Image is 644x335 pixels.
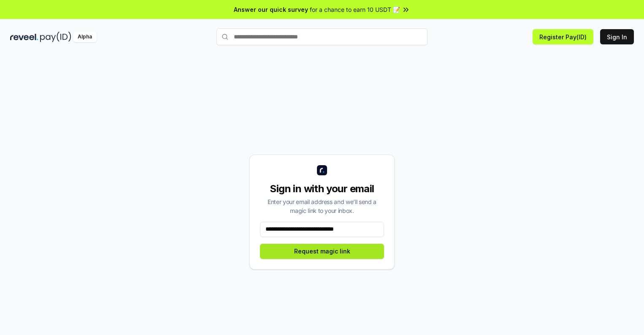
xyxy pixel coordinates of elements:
button: Request magic link [260,244,384,259]
img: logo_small [317,165,327,175]
button: Register Pay(ID) [533,29,593,44]
span: Answer our quick survey [234,5,308,14]
img: pay_id [40,32,71,42]
div: Alpha [73,32,97,42]
div: Enter your email address and we’ll send a magic link to your inbox. [260,197,384,215]
img: reveel_dark [10,32,38,42]
span: for a chance to earn 10 USDT 📝 [310,5,400,14]
div: Sign in with your email [260,182,384,196]
button: Sign In [600,29,634,44]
